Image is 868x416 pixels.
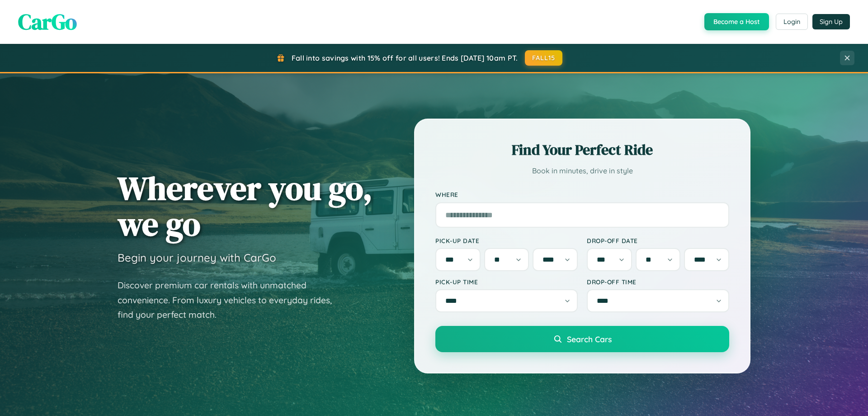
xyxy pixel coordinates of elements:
p: Book in minutes, drive in style [435,164,729,177]
label: Where [435,191,729,199]
button: FALL15 [525,50,563,66]
h3: Begin your journey with CarGo [118,251,276,264]
button: Become a Host [704,13,769,30]
h2: Find Your Perfect Ride [435,140,729,160]
span: CarGo [18,7,77,37]
span: Fall into savings with 15% off for all users! Ends [DATE] 10am PT. [292,53,518,62]
button: Login [776,14,808,30]
p: Discover premium car rentals with unmatched convenience. From luxury vehicles to everyday rides, ... [118,278,344,322]
button: Sign Up [812,14,850,29]
button: Search Cars [435,326,729,352]
h1: Wherever you go, we go [118,170,373,242]
label: Pick-up Date [435,237,578,244]
span: Search Cars [567,334,612,344]
label: Pick-up Time [435,278,578,286]
label: Drop-off Time [587,278,729,286]
label: Drop-off Date [587,237,729,244]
